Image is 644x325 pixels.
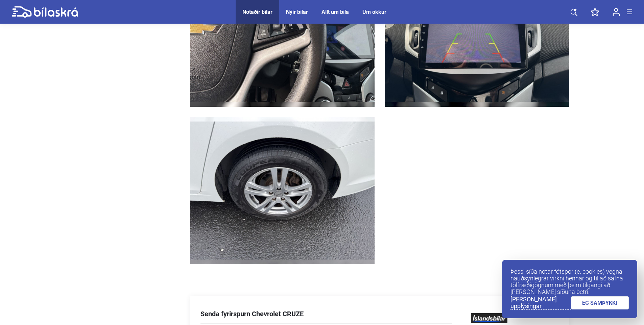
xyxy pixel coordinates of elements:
[286,9,308,15] a: Nýir bílar
[242,9,272,15] a: Notaðir bílar
[362,9,386,15] a: Um okkur
[613,8,620,16] img: user-login.svg
[321,9,349,15] a: Allt um bíla
[510,268,629,295] p: Þessi síða notar fótspor (e. cookies) vegna nauðsynlegrar virkni hennar og til að safna tölfræðig...
[510,296,571,310] a: [PERSON_NAME] upplýsingar
[200,310,304,318] div: Senda fyrirspurn Chevrolet CRUZE
[571,296,629,309] a: ÉG SAMÞYKKI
